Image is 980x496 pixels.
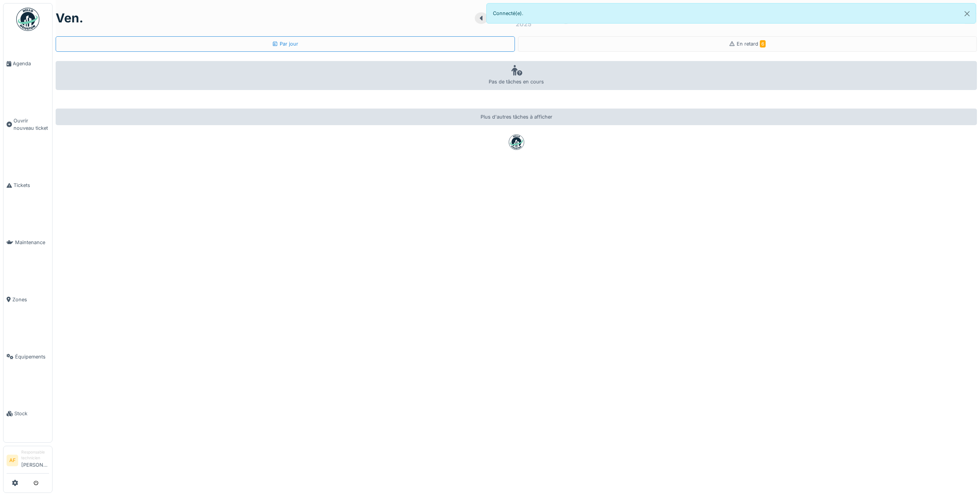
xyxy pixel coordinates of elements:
[15,239,49,246] span: Maintenance
[7,455,18,466] li: AF
[15,353,49,360] span: Équipements
[3,385,52,442] a: Stock
[56,61,977,90] div: Pas de tâches en cours
[3,35,52,92] a: Agenda
[958,3,976,24] button: Close
[56,109,977,125] div: Plus d'autres tâches à afficher
[3,328,52,385] a: Équipements
[16,8,39,31] img: Badge_color-CXgf-gQk.svg
[21,449,49,461] div: Responsable technicien
[14,182,49,189] span: Tickets
[14,410,49,417] span: Stock
[12,296,49,303] span: Zones
[7,449,49,474] a: AF Responsable technicien[PERSON_NAME]
[760,40,766,48] span: 6
[516,19,532,29] div: 2025
[3,157,52,214] a: Tickets
[3,92,52,157] a: Ouvrir nouveau ticket
[3,271,52,328] a: Zones
[272,40,298,48] div: Par jour
[737,41,766,47] span: En retard
[56,11,83,25] h1: ven.
[13,60,49,67] span: Agenda
[509,134,524,150] img: badge-BVDL4wpA.svg
[3,214,52,271] a: Maintenance
[21,449,49,472] li: [PERSON_NAME]
[14,117,49,132] span: Ouvrir nouveau ticket
[486,3,977,24] div: Connecté(e).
